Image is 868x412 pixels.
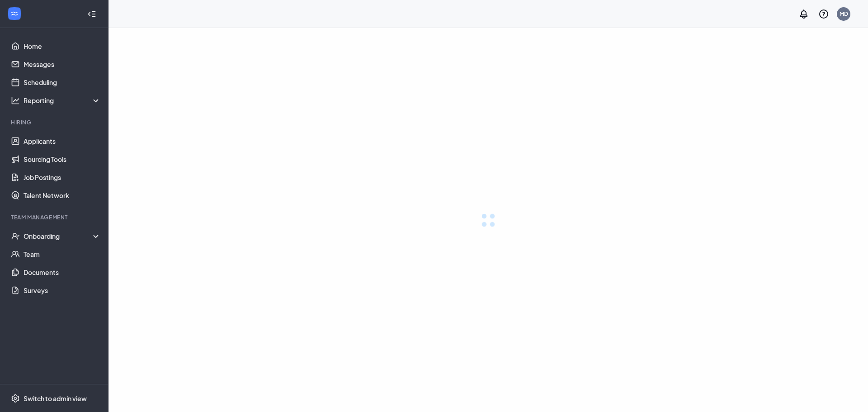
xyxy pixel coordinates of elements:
a: Documents [24,263,101,281]
a: Team [24,245,101,263]
svg: QuestionInfo [818,9,829,19]
div: Onboarding [24,232,101,241]
a: Home [24,37,101,55]
svg: Notifications [798,9,809,19]
a: Sourcing Tools [24,150,101,168]
svg: Analysis [11,96,20,105]
div: MD [840,10,848,18]
div: Hiring [11,118,99,126]
a: Surveys [24,281,101,299]
div: Reporting [24,96,101,105]
a: Applicants [24,132,101,150]
div: Team Management [11,213,99,221]
a: Scheduling [24,73,101,91]
svg: Collapse [87,9,96,19]
a: Job Postings [24,168,101,186]
a: Talent Network [24,186,101,204]
svg: Settings [11,394,20,403]
svg: UserCheck [11,232,20,241]
svg: WorkstreamLogo [10,9,19,18]
div: Switch to admin view [24,394,87,403]
a: Messages [24,55,101,73]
